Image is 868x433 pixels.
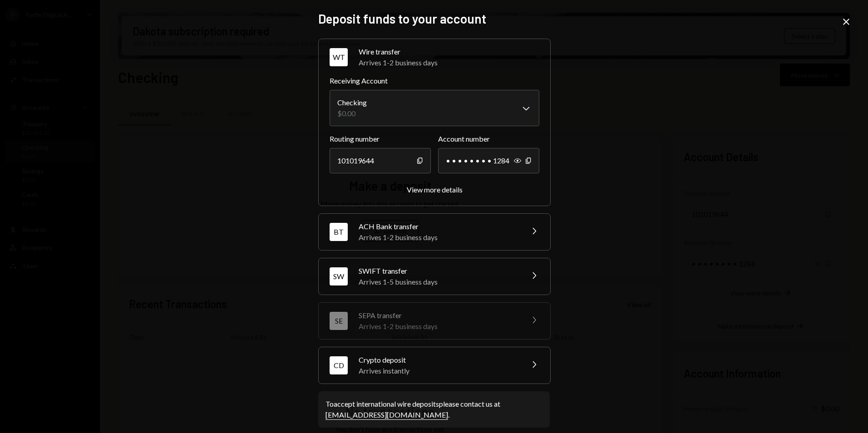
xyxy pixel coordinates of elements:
[319,39,550,75] button: WTWire transferArrives 1-2 business days
[407,185,463,194] div: View more details
[330,90,539,126] button: Receiving Account
[319,258,550,295] button: SWSWIFT transferArrives 1-5 business days
[330,148,431,173] div: 101019644
[359,276,518,287] div: Arrives 1-5 business days
[330,133,431,144] label: Routing number
[319,303,550,339] button: SESEPA transferArrives 1-2 business days
[359,354,518,365] div: Crypto deposit
[359,266,518,276] div: SWIFT transfer
[359,46,539,57] div: Wire transfer
[330,223,348,241] div: BT
[330,75,539,195] div: WTWire transferArrives 1-2 business days
[330,48,348,66] div: WT
[407,185,463,195] button: View more details
[359,232,518,243] div: Arrives 1-2 business days
[330,267,348,285] div: SW
[359,365,518,376] div: Arrives instantly
[359,321,518,332] div: Arrives 1-2 business days
[438,133,539,144] label: Account number
[438,148,539,173] div: • • • • • • • • 1284
[359,221,518,232] div: ACH Bank transfer
[359,310,518,321] div: SEPA transfer
[330,75,539,86] label: Receiving Account
[359,57,539,68] div: Arrives 1-2 business days
[325,410,448,420] a: [EMAIL_ADDRESS][DOMAIN_NAME]
[318,10,550,28] h2: Deposit funds to your account
[319,214,550,250] button: BTACH Bank transferArrives 1-2 business days
[330,312,348,330] div: SE
[325,399,542,420] div: To accept international wire deposits please contact us at .
[319,347,550,384] button: CDCrypto depositArrives instantly
[330,356,348,374] div: CD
